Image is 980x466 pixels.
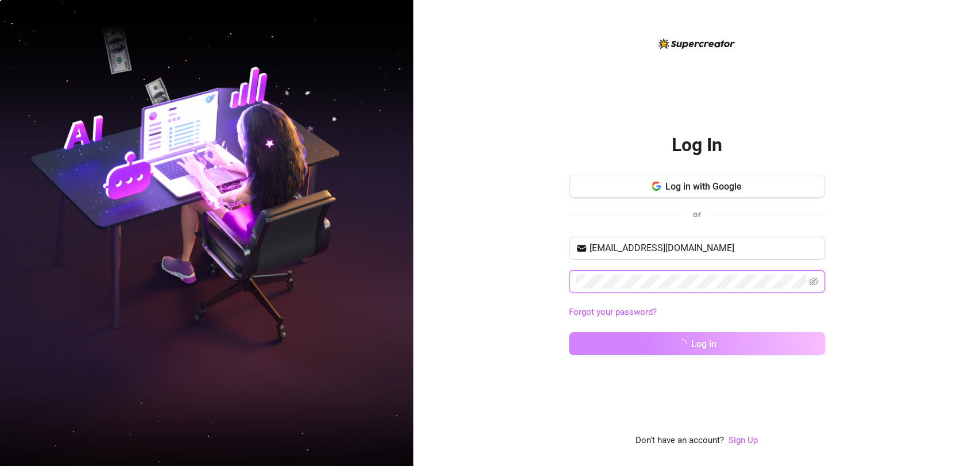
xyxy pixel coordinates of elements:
[665,181,742,192] span: Log in with Google
[636,434,724,448] span: Don't have an account?
[729,435,758,445] a: Sign Up
[676,338,687,349] span: loading
[590,241,818,255] input: Your email
[672,133,722,157] h2: Log In
[693,209,701,219] span: or
[569,307,657,317] a: Forgot your password?
[809,277,818,286] span: eye-invisible
[569,332,825,355] button: Log in
[691,338,716,349] span: Log in
[569,306,825,319] a: Forgot your password?
[729,434,758,448] a: Sign Up
[659,38,735,49] img: logo-BBDzfeDw.svg
[569,175,825,198] button: Log in with Google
